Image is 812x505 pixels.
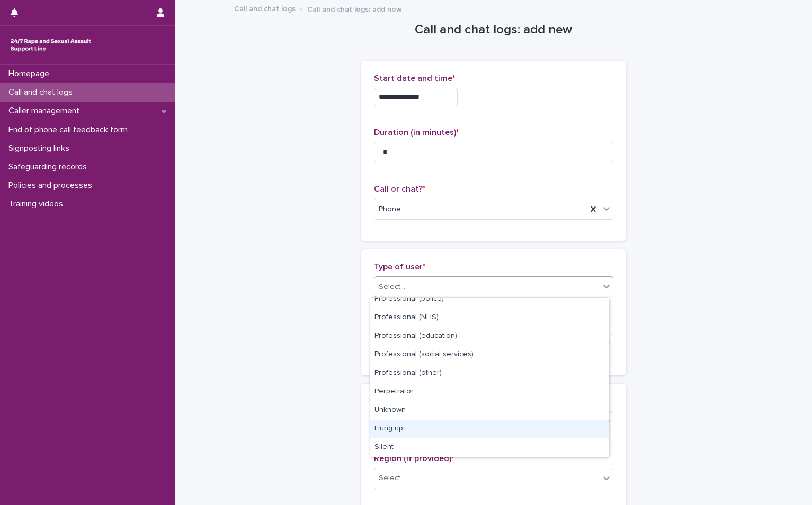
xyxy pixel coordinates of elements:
[379,282,405,293] div: Select...
[370,364,609,383] div: Professional (other)
[361,22,626,38] h1: Call and chat logs: add new
[234,2,296,14] a: Call and chat logs
[4,181,101,191] p: Policies and processes
[4,69,58,79] p: Homepage
[370,346,609,364] div: Professional (social services)
[370,309,609,327] div: Professional (NHS)
[370,438,609,457] div: Silent
[374,185,425,193] span: Call or chat?
[4,199,72,209] p: Training videos
[374,454,454,463] span: Region (if provided)
[370,401,609,420] div: Unknown
[307,3,402,14] p: Call and chat logs: add new
[4,143,78,154] p: Signposting links
[370,327,609,346] div: Professional (education)
[379,473,405,484] div: Select...
[4,162,95,172] p: Safeguarding records
[370,290,609,309] div: Professional (police)
[374,263,425,271] span: Type of user
[370,420,609,438] div: Hung up
[4,125,136,135] p: End of phone call feedback form
[370,383,609,401] div: Perpetrator
[8,34,93,56] img: rhQMoQhaT3yELyF149Cw
[379,204,401,215] span: Phone
[4,106,88,116] p: Caller management
[4,87,81,97] p: Call and chat logs
[374,128,459,137] span: Duration (in minutes)
[374,74,455,83] span: Start date and time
